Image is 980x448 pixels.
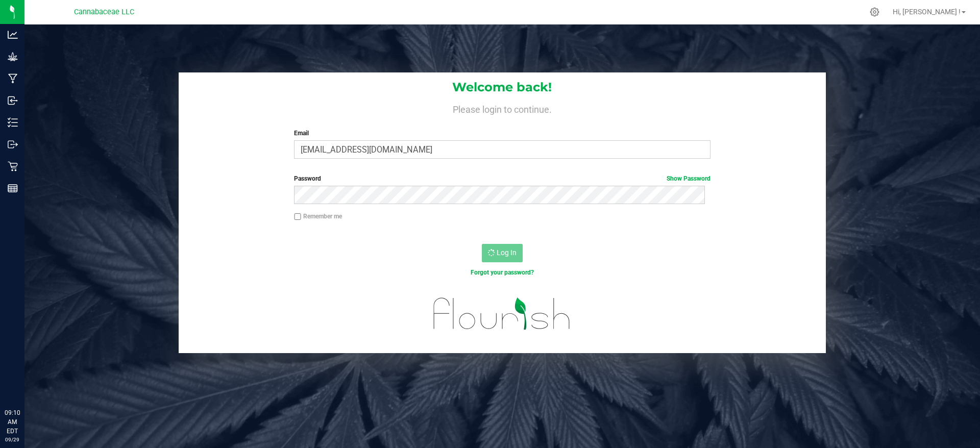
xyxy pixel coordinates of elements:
[893,8,961,16] span: Hi, [PERSON_NAME] !
[179,81,826,94] h1: Welcome back!
[294,129,710,138] label: Email
[8,30,18,40] inline-svg: Analytics
[294,175,321,182] span: Password
[868,7,881,17] div: Manage settings
[294,213,301,220] input: Remember me
[8,117,18,128] inline-svg: Inventory
[74,8,134,16] span: Cannabaceae LLC
[471,269,534,276] a: Forgot your password?
[8,161,18,171] inline-svg: Retail
[667,175,710,182] a: Show Password
[497,248,517,257] span: Log In
[8,73,18,84] inline-svg: Manufacturing
[421,288,583,340] img: flourish_logo.svg
[5,408,20,436] p: 09:10 AM EDT
[8,139,18,150] inline-svg: Outbound
[8,95,18,106] inline-svg: Inbound
[8,183,18,193] inline-svg: Reports
[8,52,18,62] inline-svg: Grow
[179,102,826,114] h4: Please login to continue.
[482,244,523,262] button: Log In
[294,212,342,221] label: Remember me
[5,436,20,443] p: 09/29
